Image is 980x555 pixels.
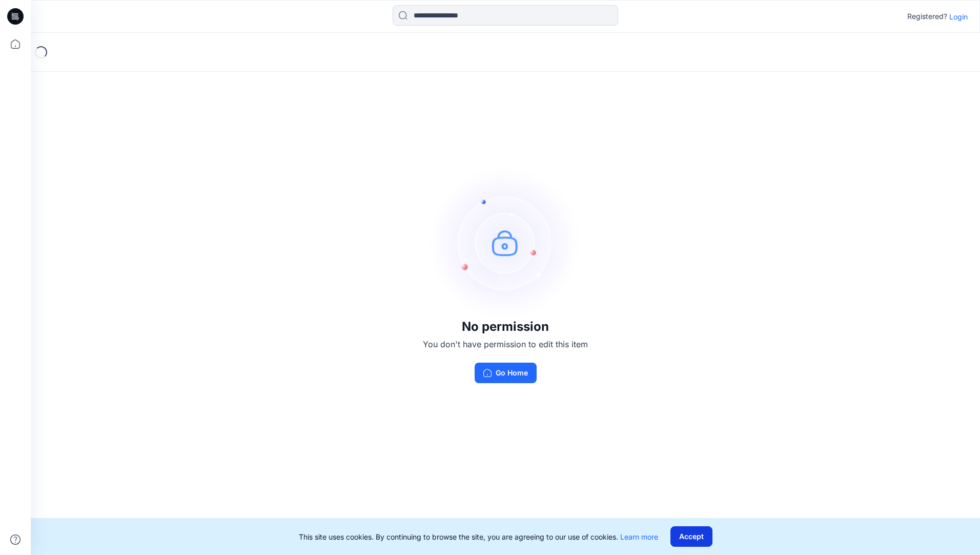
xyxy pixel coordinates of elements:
h3: No permission [423,320,588,334]
p: Login [949,11,968,22]
button: Go Home [475,363,537,383]
p: You don't have permission to edit this item [423,338,588,350]
p: Registered? [907,10,947,23]
a: Learn more [620,532,658,541]
button: Accept [670,526,712,547]
img: no-perm.svg [428,166,582,320]
p: This site uses cookies. By continuing to browse the site, you are agreeing to our use of cookies. [299,531,658,542]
